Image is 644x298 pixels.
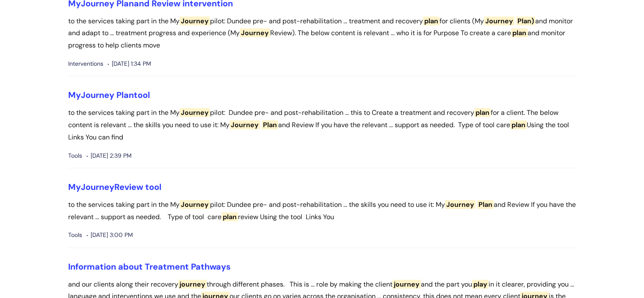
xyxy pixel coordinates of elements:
[423,17,439,25] span: plan
[68,199,576,223] p: to the services taking part in the My pilot: Dundee pre- and post-rehabilitation ... the skills y...
[516,17,535,25] span: Plan)
[81,181,114,192] span: Journey
[68,107,576,143] p: to the services taking part in the My pilot: Dundee pre- and post-rehabilitation ... this to Crea...
[180,108,210,117] span: Journey
[180,17,210,25] span: Journey
[86,150,132,161] span: [DATE] 2:39 PM
[68,58,103,69] span: Interventions
[68,181,161,192] a: MyJourneyReview tool
[68,15,576,52] p: to the services taking part in the My pilot: Dundee pre- and post-rehabilitation ... treatment an...
[511,28,528,37] span: plan
[178,280,207,289] span: journey
[68,150,82,161] span: Tools
[86,230,133,240] span: [DATE] 3:00 PM
[484,17,514,25] span: Journey
[240,28,270,37] span: Journey
[180,200,210,209] span: Journey
[392,280,421,289] span: journey
[229,120,260,129] span: Journey
[474,108,491,117] span: plan
[472,280,489,289] span: play
[68,230,82,240] span: Tools
[221,212,238,221] span: plan
[477,200,494,209] span: Plan
[116,89,134,100] span: Plan
[445,200,475,209] span: Journey
[262,120,278,129] span: Plan
[510,120,527,129] span: plan
[81,89,114,100] span: Journey
[68,89,150,100] a: MyJourney Plantool
[108,58,151,69] span: [DATE] 1:34 PM
[68,261,231,272] a: Information about Treatment Pathways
